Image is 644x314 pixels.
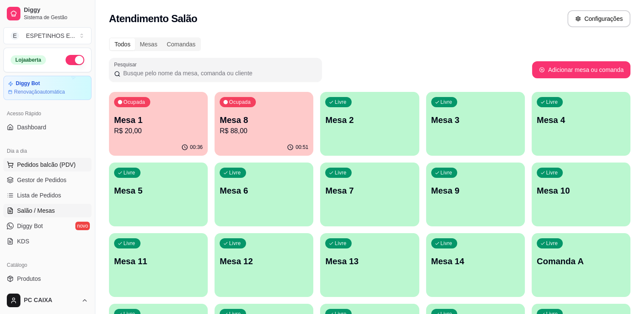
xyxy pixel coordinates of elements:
[26,31,75,40] div: ESPETINHOS E ...
[3,272,92,285] a: Produtos
[3,173,92,187] a: Gestor de Pedidos
[3,120,92,134] a: Dashboard
[295,144,308,151] p: 00:51
[431,185,520,197] p: Mesa 9
[3,158,92,171] button: Pedidos balcão (PDV)
[24,6,88,14] span: Diggy
[426,233,525,297] button: LivreMesa 14
[220,126,308,136] p: R$ 88,00
[546,99,558,106] p: Livre
[537,185,625,197] p: Mesa 10
[114,126,203,136] p: R$ 20,00
[335,240,346,247] p: Livre
[123,240,135,247] p: Livre
[441,169,452,176] p: Livre
[320,233,419,297] button: LivreMesa 13
[537,255,625,267] p: Comanda A
[123,169,135,176] p: Livre
[135,38,162,50] div: Mesas
[3,76,92,100] a: Diggy BotRenovaçãoautomática
[215,233,313,297] button: LivreMesa 12
[114,255,203,267] p: Mesa 11
[109,92,208,156] button: OcupadaMesa 1R$ 20,0000:36
[335,99,346,106] p: Livre
[109,163,208,226] button: LivreMesa 5
[109,233,208,297] button: LivreMesa 11
[320,163,419,226] button: LivreMesa 7
[325,185,414,197] p: Mesa 7
[17,160,76,169] span: Pedidos balcão (PDV)
[17,222,43,230] span: Diggy Bot
[546,169,558,176] p: Livre
[325,255,414,267] p: Mesa 13
[335,169,346,176] p: Livre
[190,144,203,151] p: 00:36
[431,255,520,267] p: Mesa 14
[3,290,92,311] button: PC CAIXA
[162,38,200,50] div: Comandas
[215,163,313,226] button: LivreMesa 6
[3,204,92,217] a: Salão / Mesas
[123,99,145,106] p: Ocupada
[24,14,88,21] span: Sistema de Gestão
[120,69,317,77] input: Pesquisar
[24,297,78,304] span: PC CAIXA
[110,38,135,50] div: Todos
[229,169,241,176] p: Livre
[17,176,66,184] span: Gestor de Pedidos
[17,237,29,245] span: KDS
[426,163,525,226] button: LivreMesa 9
[17,191,61,200] span: Lista de Pedidos
[3,27,92,44] button: Select a team
[220,255,308,267] p: Mesa 12
[431,114,520,126] p: Mesa 3
[532,233,630,297] button: LivreComanda A
[426,92,525,156] button: LivreMesa 3
[17,274,41,283] span: Produtos
[567,10,630,27] button: Configurações
[3,3,92,24] a: DiggySistema de Gestão
[220,185,308,197] p: Mesa 6
[325,114,414,126] p: Mesa 2
[532,163,630,226] button: LivreMesa 10
[114,185,203,197] p: Mesa 5
[66,55,84,65] button: Alterar Status
[532,92,630,156] button: LivreMesa 4
[537,114,625,126] p: Mesa 4
[17,123,46,131] span: Dashboard
[14,88,65,95] article: Renovação automática
[17,206,55,215] span: Salão / Mesas
[441,240,452,247] p: Livre
[3,219,92,233] a: Diggy Botnovo
[11,31,19,40] span: E
[3,234,92,248] a: KDS
[114,61,140,68] label: Pesquisar
[229,99,251,106] p: Ocupada
[546,240,558,247] p: Livre
[320,92,419,156] button: LivreMesa 2
[16,80,40,87] article: Diggy Bot
[11,55,46,65] div: Loja aberta
[441,99,452,106] p: Livre
[3,107,92,120] div: Acesso Rápido
[229,240,241,247] p: Livre
[220,114,308,126] p: Mesa 8
[215,92,313,156] button: OcupadaMesa 8R$ 88,0000:51
[109,12,197,26] h2: Atendimento Salão
[3,144,92,158] div: Dia a dia
[114,114,203,126] p: Mesa 1
[3,188,92,202] a: Lista de Pedidos
[3,258,92,272] div: Catálogo
[532,61,630,78] button: Adicionar mesa ou comanda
